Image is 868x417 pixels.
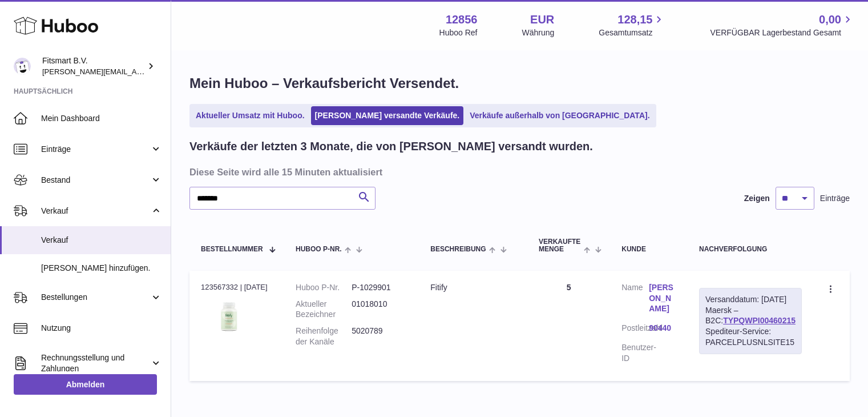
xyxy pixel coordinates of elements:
a: [PERSON_NAME] [649,282,676,315]
span: Verkauf [41,235,162,246]
div: Nachverfolgung [699,246,802,253]
span: Verkaufte Menge [539,238,581,253]
a: 128,15 Gesamtumsatz [599,12,665,38]
dt: Aktueller Bezeichner [296,299,352,320]
span: Nutzung [41,323,162,334]
img: jonathan@leaderoo.com [14,58,31,75]
div: Huboo Ref [439,27,478,38]
span: [PERSON_NAME][EMAIL_ADDRESS][DOMAIN_NAME] [42,67,229,76]
div: Fitsmart B.V. [42,55,145,77]
label: Zeigen [744,193,770,204]
span: Mein Dashboard [41,113,162,124]
div: Versanddatum: [DATE] [705,294,796,305]
span: VERFÜGBAR Lagerbestand Gesamt [710,27,854,38]
span: Beschreibung [430,246,486,253]
dt: Name [621,282,649,318]
span: [PERSON_NAME] hinzufügen. [41,263,162,274]
a: [PERSON_NAME] versandte Verkäufe. [311,106,464,125]
h2: Verkäufe der letzten 3 Monate, die von [PERSON_NAME] versandt wurden. [189,139,593,154]
span: Bestellnummer [201,246,263,253]
div: Fitify [430,282,516,293]
strong: 12856 [446,12,478,27]
span: Gesamtumsatz [599,27,665,38]
h3: Diese Seite wird alle 15 Minuten aktualisiert [189,166,847,178]
span: Bestellungen [41,292,150,303]
h1: Mein Huboo – Verkaufsbericht Versendet. [189,74,850,93]
dt: Postleitzahl [621,323,649,336]
span: Verkauf [41,206,150,216]
dd: P-1029901 [352,282,407,293]
span: Einträge [41,144,150,155]
img: 128561739542540.png [201,296,258,336]
dt: Benutzer-ID [621,342,649,364]
td: 5 [527,271,610,381]
a: 0,00 VERFÜGBAR Lagerbestand Gesamt [710,12,854,38]
div: Kunde [621,246,676,253]
dt: Huboo P-Nr. [296,282,352,293]
a: Abmelden [14,374,157,395]
div: 123567332 | [DATE] [201,282,273,292]
a: Aktueller Umsatz mit Huboo. [192,106,309,125]
dd: 5020789 [352,326,407,347]
a: 90440 [649,323,676,334]
span: Bestand [41,175,150,186]
div: Maersk – B2C: [699,288,802,354]
span: Huboo P-Nr. [296,246,342,253]
strong: EUR [530,12,554,27]
div: Währung [522,27,555,38]
span: 0,00 [819,12,841,27]
div: Spediteur-Service: PARCELPLUSNLSITE15 [705,326,796,348]
span: 128,15 [617,12,652,27]
a: Verkäufe außerhalb von [GEOGRAPHIC_DATA]. [466,106,653,125]
span: Einträge [820,193,850,204]
a: TYPQWPI00460215 [723,316,796,325]
dd: 01018010 [352,299,407,320]
dt: Reihenfolge der Kanäle [296,326,352,347]
span: Rechnungsstellung und Zahlungen [41,352,150,374]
